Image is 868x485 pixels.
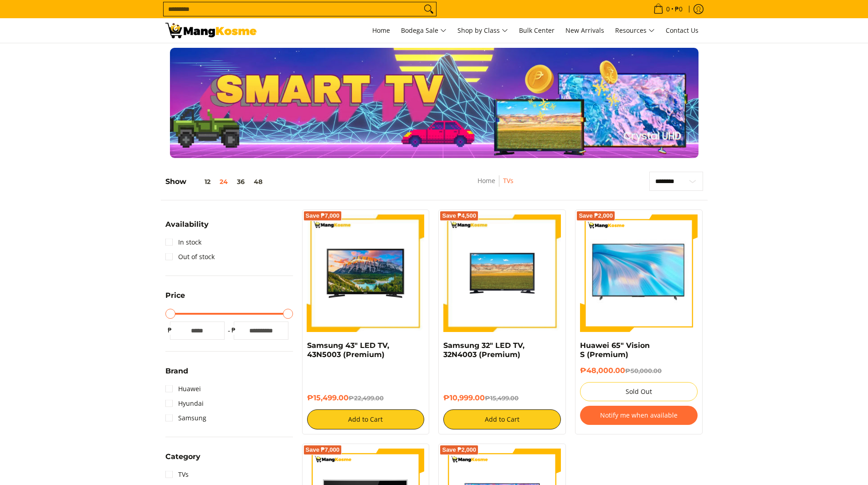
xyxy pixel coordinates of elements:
summary: Open [165,221,209,235]
a: Out of stock [165,250,215,264]
span: Home [372,26,390,35]
del: ₱15,499.00 [485,394,519,402]
nav: Main Menu [266,18,703,43]
a: TVs [165,467,189,482]
h6: ₱10,999.00 [443,393,561,403]
button: 12 [186,178,215,185]
img: samsung-43-inch-led-tv-full-view- mang-kosme [307,214,425,332]
button: Add to Cart [307,409,425,429]
h6: ₱15,499.00 [307,393,425,403]
span: ₱ [229,326,238,335]
nav: Breadcrumbs [426,175,565,196]
a: New Arrivals [561,18,609,43]
img: TVs - Premium Television Brands l Mang Kosme [165,23,257,38]
del: ₱22,499.00 [349,394,384,402]
span: Price [165,292,185,299]
a: Contact Us [661,18,703,43]
summary: Open [165,368,188,382]
a: Samsung 32" LED TV, 32N4003 (Premium) [443,341,524,359]
button: 48 [249,178,267,185]
span: Bulk Center [519,26,555,35]
a: Samsung 43" LED TV, 43N5003 (Premium) [307,341,389,359]
summary: Open [165,292,185,306]
a: In stock [165,235,201,250]
span: Save ₱4,500 [442,213,476,219]
span: Shop by Class [457,25,508,36]
a: TVs [503,176,514,185]
a: Bulk Center [514,18,559,43]
span: Resources [615,25,655,36]
a: Shop by Class [453,18,513,43]
a: Samsung [165,411,206,425]
a: Resources [611,18,659,43]
button: Search [421,2,436,16]
span: ₱0 [673,6,684,12]
span: Bodega Sale [401,25,447,36]
a: Bodega Sale [396,18,451,43]
a: Huawei 65" Vision S (Premium) [580,341,650,359]
a: Hyundai [165,396,204,411]
button: Notify me when available [580,406,698,425]
button: 36 [232,178,249,185]
span: Save ₱7,000 [306,213,340,219]
span: Availability [165,221,209,228]
span: Save ₱2,000 [442,447,476,453]
button: Add to Cart [443,409,561,429]
span: Save ₱2,000 [579,213,613,219]
span: Save ₱7,000 [306,447,340,453]
a: Home [368,18,395,43]
del: ₱50,000.00 [625,367,662,374]
span: ₱ [165,326,175,335]
span: Contact Us [666,26,699,35]
span: Category [165,453,200,460]
h5: Show [165,177,267,186]
span: New Arrivals [565,26,604,35]
button: Sold Out [580,382,698,401]
img: samsung-32-inch-led-tv-full-view-mang-kosme [443,214,561,332]
span: 0 [665,6,671,12]
a: Huawei [165,382,201,396]
span: • [651,4,685,14]
img: huawei-s-65-inch-4k-lcd-display-tv-full-view-mang-kosme [580,219,698,327]
a: Home [478,176,495,185]
span: Brand [165,368,188,375]
summary: Open [165,453,200,467]
button: 24 [215,178,232,185]
h6: ₱48,000.00 [580,366,698,375]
